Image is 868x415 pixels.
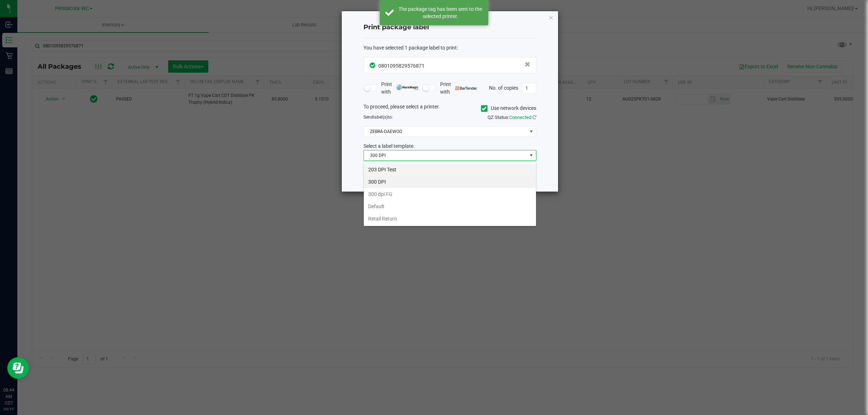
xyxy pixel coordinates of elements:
div: : [363,44,536,52]
label: Use network devices [481,104,536,112]
li: 300 dpi FG [364,188,536,200]
span: label(s) [373,115,388,120]
span: 300 DPI [364,150,527,161]
li: 203 DPI Test [364,163,536,176]
span: ZEBRA-DAEWOO [364,127,527,137]
div: Select a label template. [358,142,542,150]
div: The package tag has been sent to the selected printer. [398,5,483,20]
li: Default [364,200,536,213]
iframe: Resource center [7,357,29,379]
li: Retail Return [364,213,536,225]
span: Print with [440,81,477,96]
span: In Sync [370,61,376,69]
span: QZ Status: [488,115,536,120]
span: You have selected 1 package label to print [363,45,457,51]
img: bartender.png [455,86,477,90]
span: Connected [509,115,531,120]
div: To proceed, please select a printer. [358,103,542,114]
span: 0801095829576871 [378,63,425,69]
span: Send to: [363,115,393,120]
h4: Print package label [363,23,536,32]
li: 300 DPI [364,176,536,188]
img: mark_magic_cybra.png [396,85,418,90]
span: Print with [381,81,418,96]
span: No. of copies [489,85,518,90]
